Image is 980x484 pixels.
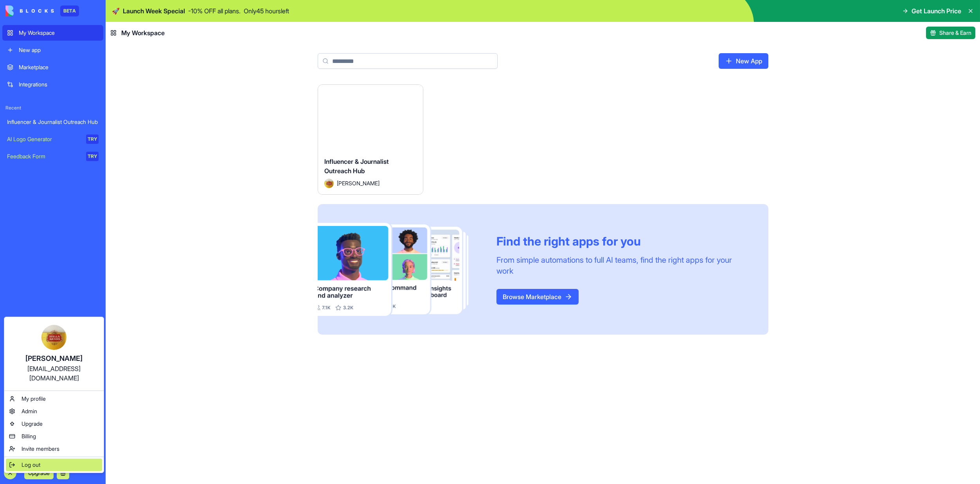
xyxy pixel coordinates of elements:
[22,395,46,403] span: My profile
[22,420,43,428] span: Upgrade
[6,430,102,443] a: Billing
[7,118,99,126] div: Influencer & Journalist Outreach Hub
[41,325,67,350] img: ACg8ocLZpHEuZ2DwhvshaLWeJckVYnxlsUFnTwo5L5EuE2hEDx2P1vtNWg=s96-c
[86,134,99,144] div: TRY
[7,152,81,160] div: Feedback Form
[86,152,99,161] div: TRY
[22,461,40,469] span: Log out
[6,405,102,418] a: Admin
[6,443,102,455] a: Invite members
[6,393,102,405] a: My profile
[12,353,96,364] div: [PERSON_NAME]
[12,364,96,383] div: [EMAIL_ADDRESS][DOMAIN_NAME]
[6,418,102,430] a: Upgrade
[6,319,102,389] a: [PERSON_NAME][EMAIL_ADDRESS][DOMAIN_NAME]
[7,135,81,143] div: AI Logo Generator
[22,432,36,440] span: Billing
[22,445,59,453] span: Invite members
[22,407,37,415] span: Admin
[2,105,103,111] span: Recent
